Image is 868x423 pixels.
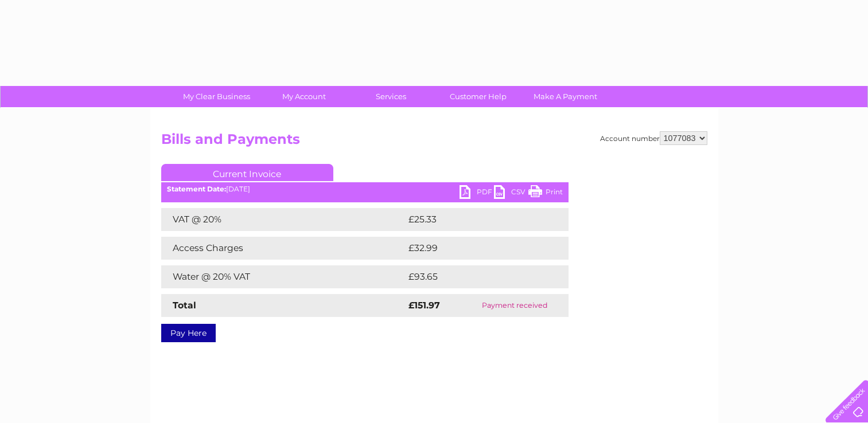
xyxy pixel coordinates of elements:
td: £32.99 [406,237,546,260]
strong: £151.97 [408,300,440,311]
td: £93.65 [406,265,546,288]
a: PDF [460,185,494,202]
a: Current Invoice [161,164,333,181]
b: Statement Date: [167,185,226,193]
td: VAT @ 20% [161,208,406,231]
a: My Clear Business [169,86,264,107]
a: Print [528,185,563,202]
td: Payment received [461,294,568,317]
div: [DATE] [161,185,569,193]
a: Services [344,86,438,107]
a: CSV [494,185,528,202]
a: Make A Payment [518,86,613,107]
a: Customer Help [431,86,526,107]
td: £25.33 [406,208,545,231]
td: Water @ 20% VAT [161,265,406,288]
td: Access Charges [161,237,406,260]
h2: Bills and Payments [161,131,707,153]
a: My Account [256,86,351,107]
div: Account number [600,131,707,145]
a: Pay Here [161,324,216,342]
strong: Total [173,300,196,311]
